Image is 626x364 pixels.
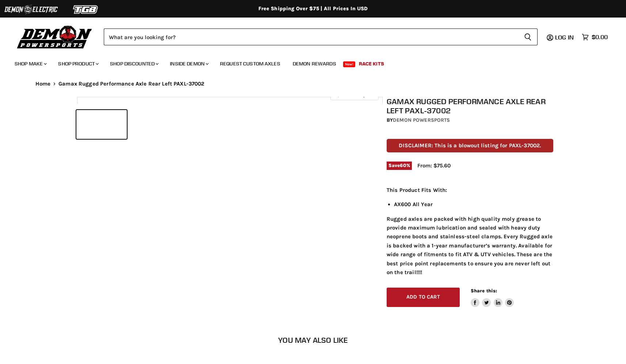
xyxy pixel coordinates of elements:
a: Shop Make [9,56,51,71]
span: From: $75.60 [417,162,451,169]
span: New! [343,61,356,67]
a: $0.00 [578,32,611,42]
li: AX600 All Year [394,200,553,209]
a: Demon Rewards [287,56,342,71]
img: Demon Electric Logo 2 [4,3,58,16]
ul: Main menu [9,53,606,71]
div: Rugged axles are packed with high quality moly grease to provide maximum lubrication and sealed w... [387,186,553,277]
a: Home [35,81,51,87]
button: Add to cart [387,288,460,307]
a: Log in [552,34,578,41]
span: $0.00 [592,34,608,41]
span: Add to cart [406,294,440,300]
a: Request Custom Axles [215,56,286,71]
span: 60 [400,163,406,168]
img: TGB Logo 2 [58,3,113,16]
p: DISCLAIMER: This is a blowout listing for PAXL-37002. [387,139,553,152]
span: Gamax Rugged Performance Axle Rear Left PAXL-37002 [58,81,205,87]
p: This Product Fits With: [387,186,553,194]
button: Search [518,29,538,45]
button: Gamax Rugged Performance Axle Rear Left PAXL-37002 thumbnail [76,110,127,139]
input: Search [104,29,518,45]
div: Free Shipping Over $75 | All Prices In USD [21,5,606,12]
div: by [387,116,553,124]
a: Shop Discounted [105,56,163,71]
a: Inside Demon [164,56,213,71]
a: Race Kits [353,56,390,71]
h2: You may also like [35,336,591,344]
img: Demon Powersports [15,24,95,50]
a: Demon Powersports [393,117,450,123]
nav: Breadcrumbs [21,81,606,87]
aside: Share this: [471,288,514,307]
span: Click to expand [334,92,375,98]
form: Product [104,29,538,45]
a: Shop Product [53,56,103,71]
span: Share this: [471,288,497,293]
h1: Gamax Rugged Performance Axle Rear Left PAXL-37002 [387,97,553,115]
span: Save % [387,162,412,170]
span: Log in [555,34,574,41]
